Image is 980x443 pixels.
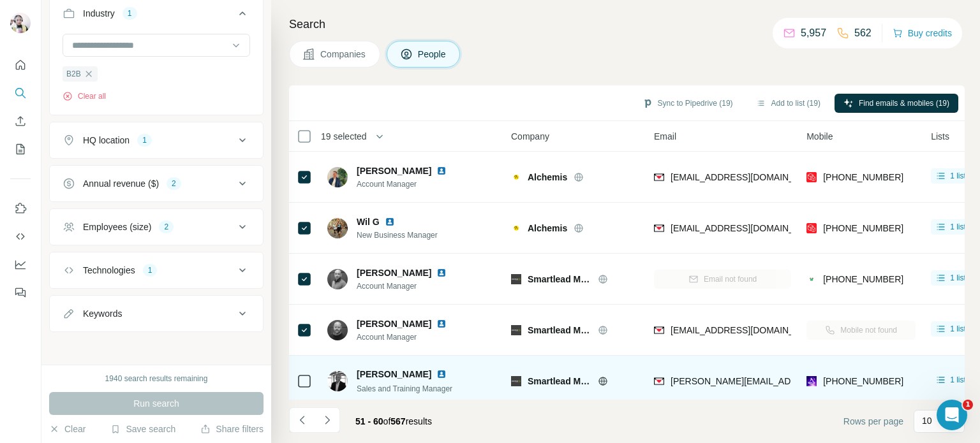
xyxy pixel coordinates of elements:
button: Share filters [200,423,264,435]
span: 51 - 60 [355,416,383,426]
iframe: Intercom live chat [937,400,967,430]
span: [EMAIL_ADDRESS][DOMAIN_NAME] [671,325,822,335]
span: [PHONE_NUMBER] [823,223,903,233]
button: Use Surfe on LinkedIn [10,197,31,220]
span: 567 [390,416,405,426]
span: Email [654,130,676,143]
img: Avatar [10,13,31,33]
span: 1 [963,400,973,410]
img: Logo of Alchemis [511,172,521,182]
img: Avatar [327,218,348,238]
span: [PHONE_NUMBER] [823,376,903,386]
img: provider prospeo logo [806,222,817,235]
img: Logo of Smartlead Marketing [511,274,521,284]
span: Wil G [357,215,380,228]
img: provider findymail logo [654,222,664,235]
img: provider findymail logo [654,324,664,337]
img: provider findymail logo [654,375,664,388]
button: Find emails & mobiles (19) [835,94,958,113]
span: [PERSON_NAME] [357,266,431,279]
span: [PHONE_NUMBER] [823,274,903,284]
button: Enrich CSV [10,110,31,133]
span: [PERSON_NAME][EMAIL_ADDRESS][PERSON_NAME][DOMAIN_NAME] [671,376,969,386]
span: Account Manager [357,178,462,190]
p: 10 [922,414,932,427]
button: Navigate to previous page [289,407,315,433]
p: 5,957 [801,25,826,41]
button: Use Surfe API [10,225,31,248]
img: provider prospeo logo [806,171,817,184]
button: Keywords [50,298,263,329]
button: Sync to Pipedrive (19) [634,94,742,113]
span: [PERSON_NAME] [357,164,431,177]
span: Companies [320,48,367,61]
div: Keywords [83,307,122,320]
span: [PERSON_NAME] [357,317,431,330]
img: Avatar [327,167,348,187]
span: Company [511,130,549,143]
span: Rows per page [843,415,903,428]
button: Feedback [10,281,31,304]
img: provider wiza logo [806,375,817,388]
img: Logo of Smartlead Marketing [511,376,521,386]
span: Mobile [806,130,833,143]
span: Account Manager [357,280,462,292]
img: Avatar [327,320,348,340]
div: 1 [137,134,152,146]
img: Logo of Smartlead Marketing [511,325,521,335]
img: LinkedIn logo [385,217,395,227]
span: results [355,416,432,426]
img: Avatar [327,371,348,391]
h4: Search [289,15,965,33]
button: Navigate to next page [315,407,340,433]
img: provider contactout logo [806,273,817,286]
button: Buy credits [893,24,952,42]
button: Dashboard [10,253,31,276]
div: Annual revenue ($) [83,177,159,190]
span: Smartlead Marketing [528,375,591,388]
span: Find emails & mobiles (19) [859,98,949,109]
button: My lists [10,138,31,161]
div: 2 [159,221,174,233]
button: Search [10,82,31,105]
span: Smartlead Marketing [528,273,591,286]
button: Clear all [63,91,106,102]
span: Account Manager [357,331,462,343]
span: 19 selected [321,130,367,143]
span: Sales and Training Manager [357,384,452,393]
span: [PHONE_NUMBER] [823,172,903,182]
span: [EMAIL_ADDRESS][DOMAIN_NAME] [671,172,822,182]
button: Quick start [10,54,31,76]
div: 1940 search results remaining [105,373,208,384]
span: 1 list [950,170,966,182]
span: B2B [66,68,81,80]
img: provider findymail logo [654,171,664,184]
span: 1 list [950,323,966,335]
span: [EMAIL_ADDRESS][DOMAIN_NAME] [671,223,822,233]
div: Technologies [83,264,135,277]
span: 1 list [950,374,966,386]
span: Alchemis [528,171,567,184]
img: Logo of Alchemis [511,223,521,233]
div: 1 [143,265,158,276]
span: [PERSON_NAME] [357,368,431,381]
button: Clear [49,423,85,435]
span: 1 list [950,221,966,233]
div: HQ location [83,134,130,147]
span: Lists [931,130,949,143]
span: of [383,416,391,426]
span: Alchemis [528,222,567,235]
span: Smartlead Marketing [528,324,591,337]
button: HQ location1 [50,125,263,156]
div: 2 [167,178,181,189]
button: Employees (size)2 [50,212,263,242]
p: 562 [854,25,872,41]
span: People [418,48,447,61]
div: 1 [122,8,137,19]
div: Industry [83,7,115,20]
button: Technologies1 [50,255,263,286]
img: LinkedIn logo [436,166,447,176]
img: LinkedIn logo [436,319,447,329]
button: Add to list (19) [747,94,829,113]
div: Employees (size) [83,221,151,233]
